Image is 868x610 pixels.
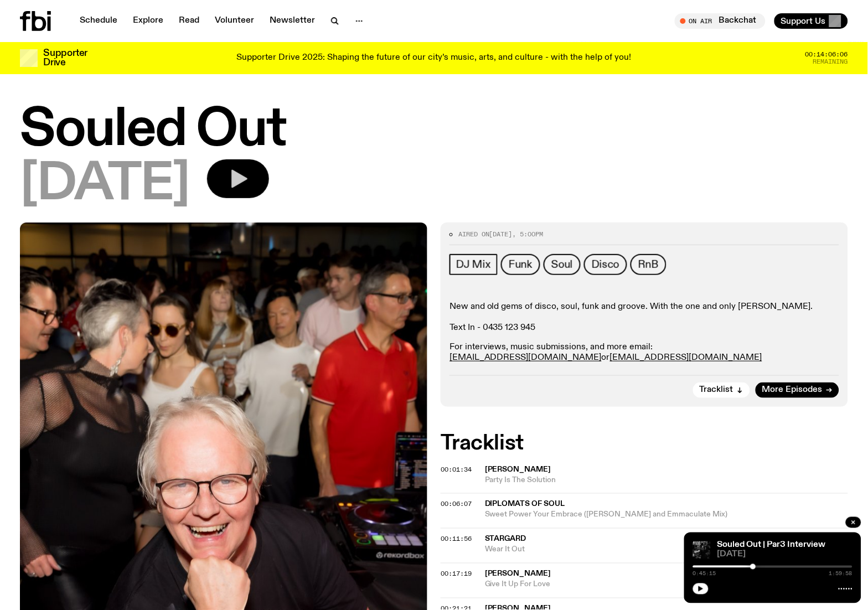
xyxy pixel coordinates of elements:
button: Support Us [774,13,848,29]
h2: Tracklist [441,433,848,453]
span: Wear It Out [485,545,848,555]
span: Tracklist [700,386,733,394]
span: 00:11:56 [441,535,472,544]
a: Explore [126,13,170,29]
a: Volunteer [208,13,261,29]
span: Party Is The Solution [485,475,848,485]
span: Funk [509,259,533,271]
button: On AirBackchat [675,13,766,29]
span: Disco [592,259,619,271]
span: Soul [551,259,573,271]
a: [EMAIL_ADDRESS][DOMAIN_NAME] [610,353,762,362]
span: Aired on [458,230,489,239]
span: Give It Up For Love [485,580,848,590]
p: New and old gems of disco, soul, funk and groove. With the one and only [PERSON_NAME]. Text In - ... [449,302,839,334]
span: 00:06:07 [441,500,472,509]
span: More Episodes [762,386,823,394]
span: 1:59:58 [829,571,852,577]
p: For interviews, music submissions, and more email: or [449,342,839,363]
span: [PERSON_NAME] [485,570,551,578]
span: [DATE] [489,230,513,239]
a: More Episodes [756,382,839,398]
a: Read [172,13,206,29]
button: 00:11:56 [441,536,472,542]
span: Stargard [485,535,526,543]
a: Schedule [73,13,124,29]
span: 00:01:34 [441,465,472,474]
a: Disco [584,254,627,275]
a: Soul [544,254,581,275]
span: 0:45:15 [693,571,716,577]
span: [DATE] [717,551,852,559]
span: Sweet Power Your Embrace ([PERSON_NAME] and Emmaculate Mix) [485,510,848,520]
a: DJ Mix [449,254,498,275]
button: 00:06:07 [441,502,472,508]
button: 00:01:34 [441,467,472,473]
a: Newsletter [263,13,322,29]
span: Support Us [781,16,826,26]
p: Supporter Drive 2025: Shaping the future of our city’s music, arts, and culture - with the help o... [237,53,632,63]
h3: Supporter Drive [43,49,87,68]
span: DJ Mix [456,259,491,271]
a: Souled Out | Par3 Interview [717,541,826,550]
span: 00:17:19 [441,570,472,578]
a: RnB [631,254,666,275]
span: RnB [638,259,658,271]
button: 00:17:19 [441,571,472,577]
span: Diplomats of Soul [485,500,565,508]
h1: Souled Out [20,105,848,155]
span: , 5:00pm [513,230,544,239]
span: [PERSON_NAME] [485,466,551,473]
span: 00:14:06:06 [805,51,848,58]
button: Tracklist [693,382,750,398]
a: [EMAIL_ADDRESS][DOMAIN_NAME] [449,353,602,362]
span: [DATE] [20,159,189,209]
a: Funk [501,254,540,275]
span: Remaining [813,59,848,65]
